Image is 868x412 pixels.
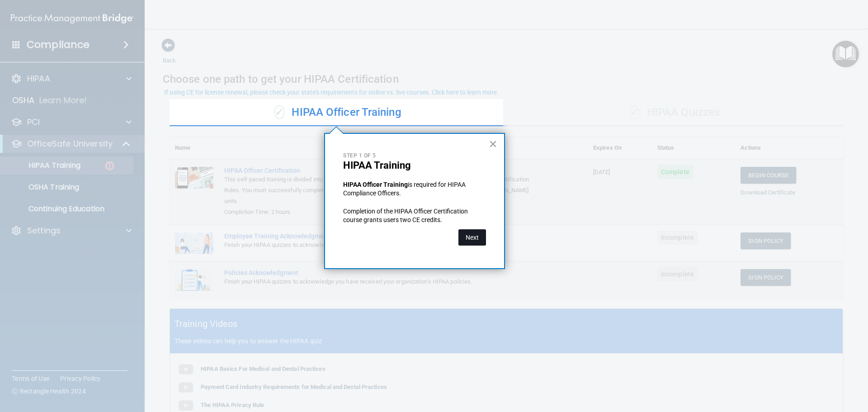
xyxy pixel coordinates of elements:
[343,152,486,160] p: Step 1 of 5
[458,229,486,246] button: Next
[274,105,284,119] span: ✓
[489,137,497,151] button: Close
[343,207,486,225] p: Completion of the HIPAA Officer Certification course grants users two CE credits.
[343,181,408,188] strong: HIPAA Officer Training
[170,99,506,126] div: HIPAA Officer Training
[343,160,486,171] p: HIPAA Training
